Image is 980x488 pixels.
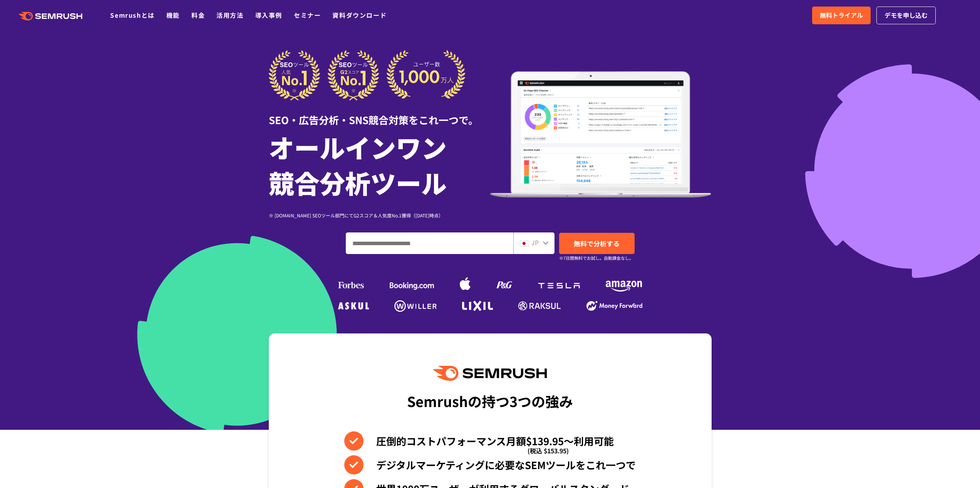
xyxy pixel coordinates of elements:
[812,7,871,24] a: 無料トライアル
[110,10,154,20] a: Semrushとは
[294,10,321,20] a: セミナー
[346,233,513,254] input: ドメイン、キーワードまたはURLを入力してください
[559,233,635,254] a: 無料で分析する
[885,10,928,20] span: デモを申し込む
[216,10,243,20] a: 活用方法
[269,129,490,200] h1: オールインワン 競合分析ツール
[269,212,490,219] div: ※ [DOMAIN_NAME] SEOツール部門にてG2スコア＆人気度No.1獲得（[DATE]時点）
[574,239,620,248] span: 無料で分析する
[344,431,636,451] li: 圧倒的コストパフォーマンス月額$139.95〜利用可能
[433,366,546,381] img: Semrush
[344,455,636,475] li: デジタルマーケティングに必要なSEMツールをこれ一つで
[407,387,573,415] div: Semrushの持つ3つの強み
[269,101,490,127] div: SEO・広告分析・SNS競合対策をこれ一つで。
[559,254,633,262] small: ※7日間無料でお試し。自動課金なし。
[166,10,180,20] a: 機能
[876,7,936,24] a: デモを申し込む
[820,10,863,20] span: 無料トライアル
[528,441,569,460] span: (税込 $153.95)
[531,238,539,247] span: JP
[255,10,282,20] a: 導入事例
[191,10,205,20] a: 料金
[332,10,387,20] a: 資料ダウンロード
